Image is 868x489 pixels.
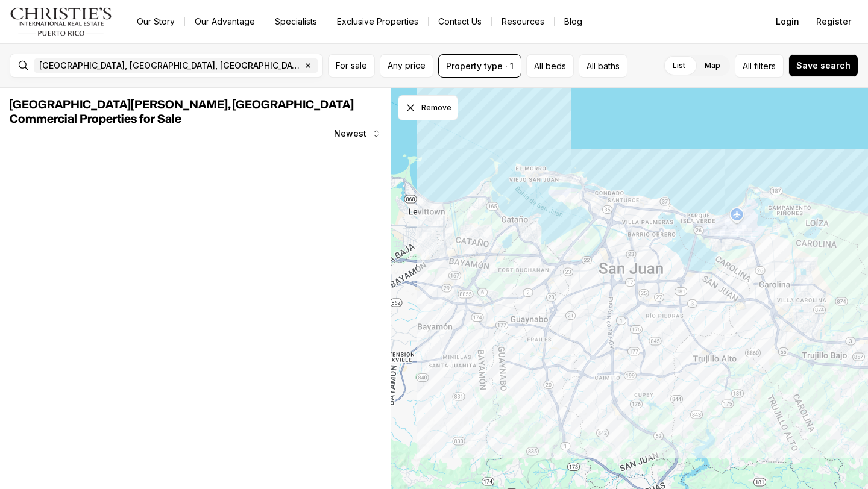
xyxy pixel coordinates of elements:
[336,61,367,70] span: For sale
[334,129,366,139] span: Newest
[695,55,730,76] label: Map
[663,55,695,76] label: List
[438,54,521,78] button: Property type · 1
[788,54,858,77] button: Save search
[10,99,354,125] span: [GEOGRAPHIC_DATA][PERSON_NAME], [GEOGRAPHIC_DATA] Commercial Properties for Sale
[328,54,375,78] button: For sale
[579,54,627,78] button: All baths
[127,13,184,30] a: Our Story
[265,13,327,30] a: Specialists
[735,54,784,78] button: Allfilters
[429,13,491,30] button: Contact Us
[327,122,388,146] button: Newest
[796,61,851,70] span: Save search
[809,10,858,34] button: Register
[526,54,574,78] button: All beds
[10,7,113,36] img: logo
[754,60,776,72] span: filters
[327,13,428,30] a: Exclusive Properties
[185,13,265,30] a: Our Advantage
[398,95,458,120] button: Dismiss drawing
[776,17,799,26] span: Login
[492,13,554,30] a: Resources
[555,13,592,30] a: Blog
[769,10,807,34] button: Login
[388,61,426,70] span: Any price
[816,17,851,26] span: Register
[380,54,433,78] button: Any price
[743,60,752,72] span: All
[39,61,301,70] span: [GEOGRAPHIC_DATA], [GEOGRAPHIC_DATA], [GEOGRAPHIC_DATA]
